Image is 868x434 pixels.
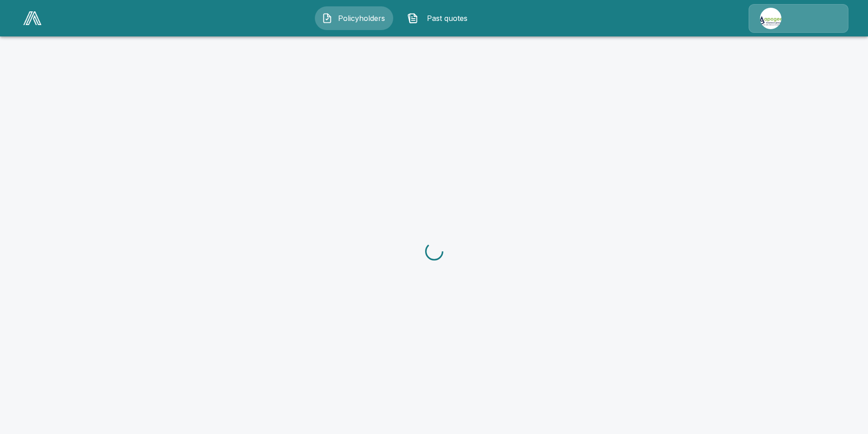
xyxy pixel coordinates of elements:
img: Policyholders Icon [322,13,333,24]
img: AA Logo [23,11,41,25]
button: Past quotes IconPast quotes [401,6,479,30]
img: Past quotes Icon [407,13,418,24]
span: Policyholders [336,13,386,24]
button: Policyholders IconPolicyholders [315,6,393,30]
span: Past quotes [422,13,472,24]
